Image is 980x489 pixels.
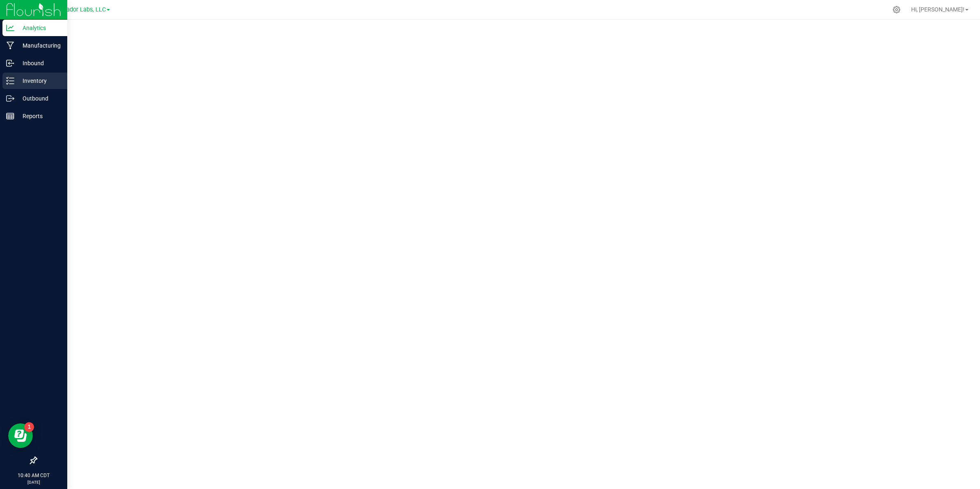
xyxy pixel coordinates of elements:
[14,76,64,86] p: Inventory
[6,41,14,50] inline-svg: Manufacturing
[4,479,64,485] p: [DATE]
[6,24,14,32] inline-svg: Analytics
[911,6,964,13] span: Hi, [PERSON_NAME]!
[6,59,14,67] inline-svg: Inbound
[891,6,902,14] div: Manage settings
[6,112,14,120] inline-svg: Reports
[8,423,33,448] iframe: Resource center
[57,6,106,13] span: Curador Labs, LLC
[14,58,64,68] p: Inbound
[14,111,64,121] p: Reports
[6,77,14,85] inline-svg: Inventory
[24,422,34,432] iframe: Resource center unread badge
[14,23,64,33] p: Analytics
[4,472,64,479] p: 10:40 AM CDT
[6,94,14,103] inline-svg: Outbound
[14,41,64,50] p: Manufacturing
[14,94,64,103] p: Outbound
